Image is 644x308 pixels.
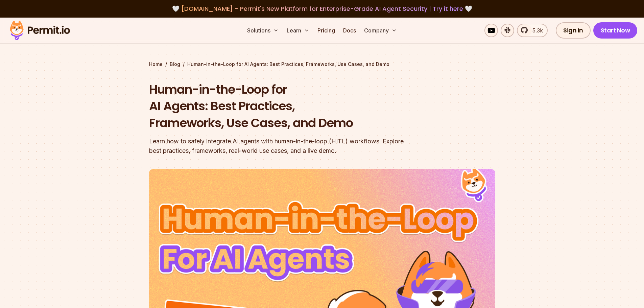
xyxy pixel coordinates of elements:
[149,61,495,68] div: / /
[528,26,543,34] span: 5.3k
[284,24,312,37] button: Learn
[170,61,180,68] a: Blog
[181,4,463,13] span: [DOMAIN_NAME] - Permit's New Platform for Enterprise-Grade AI Agent Security |
[16,4,628,14] div: 🤍 🤍
[149,81,409,132] h1: Human-in-the-Loop for AI Agents: Best Practices, Frameworks, Use Cases, and Demo
[593,22,638,39] a: Start Now
[149,61,163,68] a: Home
[340,24,359,37] a: Docs
[315,24,338,37] a: Pricing
[361,24,400,37] button: Company
[7,19,73,42] img: Permit logo
[244,24,281,37] button: Solutions
[433,4,463,13] a: Try it here
[556,22,591,39] a: Sign In
[517,24,548,37] a: 5.3k
[149,137,409,156] div: Learn how to safely integrate AI agents with human-in-the-loop (HITL) workflows. Explore best pra...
